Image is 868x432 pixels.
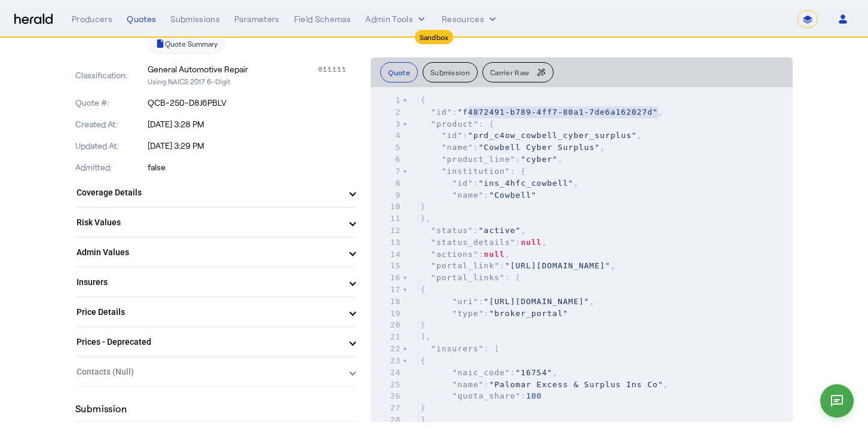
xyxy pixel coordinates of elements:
p: [DATE] 3:28 PM [148,118,357,130]
span: : , [420,143,605,152]
div: 13 [371,237,402,249]
p: Updated At: [75,140,145,152]
span: : , [420,179,579,188]
p: [DATE] 3:29 PM [148,140,357,152]
span: : { [420,120,494,128]
herald-code-block: quote [371,87,793,422]
span: : , [420,250,510,259]
button: Quote [380,62,418,82]
span: "product_line" [442,155,516,164]
span: : , [420,238,547,247]
span: : , [420,155,563,164]
div: 811111 [318,63,356,75]
span: "Cowbell" [489,191,536,200]
span: } [420,403,426,412]
mat-expansion-panel-header: Risk Values [75,208,356,237]
mat-panel-title: Prices - Deprecated [77,336,341,348]
span: null [521,238,542,247]
mat-expansion-panel-header: Admin Values [75,238,356,266]
span: : , [420,261,616,270]
div: 1 [371,94,402,106]
span: "name" [442,143,473,152]
span: "Palomar Excess & Surplus Ins Co" [489,380,663,389]
p: Created At: [75,118,145,130]
span: "id" [452,179,473,188]
span: { [420,96,426,105]
div: 17 [371,284,402,296]
span: { [420,285,426,294]
mat-expansion-panel-header: Insurers [75,268,356,296]
mat-panel-title: Insurers [77,276,341,289]
div: 21 [371,331,402,343]
span: "id" [431,108,452,117]
span: "naic_code" [452,368,510,377]
mat-panel-title: Price Details [77,306,341,318]
span: "prd_c4ow_cowbell_cyber_surplus" [468,131,637,140]
span: : , [420,226,526,235]
div: 8 [371,177,402,189]
mat-expansion-panel-header: Coverage Details [75,178,356,207]
span: "broker_portal" [489,309,568,318]
span: "status_details" [431,238,515,247]
div: Sandbox [415,30,454,44]
div: 3 [371,118,402,130]
span: ], [420,415,431,424]
div: 20 [371,319,402,331]
p: QCB-250-D8J6PBLV [148,97,357,109]
div: 22 [371,343,402,355]
span: "insurers" [431,344,484,353]
span: "cyber" [521,155,558,164]
div: 26 [371,390,402,402]
div: 2 [371,106,402,118]
div: 5 [371,142,402,154]
mat-expansion-panel-header: Prices - Deprecated [75,327,356,356]
span: : [ [420,344,500,353]
button: Resources dropdown menu [442,13,499,25]
div: 24 [371,367,402,379]
span: Carrier Raw [490,69,529,76]
div: 7 [371,166,402,177]
div: Quotes [127,13,156,25]
span: : , [420,380,668,389]
span: "[URL][DOMAIN_NAME]" [484,297,589,306]
div: 18 [371,296,402,308]
div: 28 [371,414,402,426]
span: { [420,356,426,365]
span: "portal_link" [431,261,500,270]
div: 12 [371,225,402,237]
span: : [420,309,568,318]
button: Carrier Raw [482,62,554,82]
span: "Cowbell Cyber Surplus" [479,143,600,152]
span: "ins_4hfc_cowbell" [479,179,574,188]
span: : [420,191,536,200]
div: Producers [72,13,112,25]
mat-expansion-panel-header: Price Details [75,298,356,326]
span: : , [420,108,663,117]
p: Quote #: [75,97,145,109]
mat-panel-title: Risk Values [77,216,341,229]
div: 10 [371,201,402,213]
p: Admitted: [75,161,145,173]
span: : { [420,167,526,176]
span: "16754" [515,368,552,377]
button: internal dropdown menu [365,13,427,25]
div: 6 [371,154,402,166]
mat-panel-title: Coverage Details [77,186,341,199]
span: } [420,320,426,329]
div: Parameters [234,13,280,25]
span: } [420,202,426,211]
div: 16 [371,272,402,284]
span: "active" [479,226,521,235]
span: }, [420,214,431,223]
p: Classification: [75,69,145,81]
span: ], [420,332,431,341]
button: Submission [423,62,478,82]
span: : , [420,131,642,140]
h4: Submission [75,402,127,416]
span: "status" [431,226,473,235]
span: : , [420,297,594,306]
div: 14 [371,249,402,261]
span: : , [420,368,558,377]
img: Herald Logo [14,14,53,25]
span: "institution" [442,167,511,176]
